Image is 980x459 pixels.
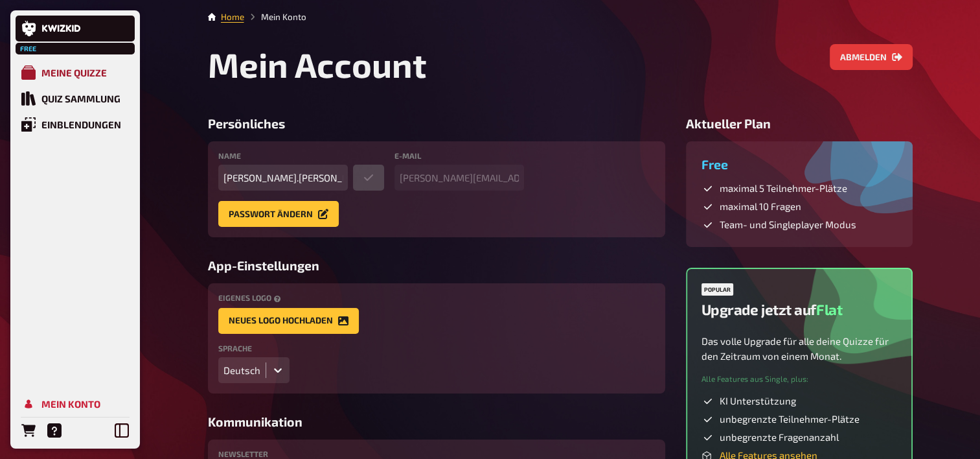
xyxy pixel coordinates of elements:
[41,119,121,130] div: Einblendungen
[221,12,244,22] a: Home
[223,364,260,376] div: Deutsch
[218,450,655,458] label: Newsletter
[16,418,41,443] a: Bestellungen
[720,395,796,408] span: KI Unterstützung
[701,301,843,318] h2: Upgrade jetzt auf
[208,44,427,85] h1: Mein Account
[17,45,40,53] span: Free
[16,60,135,86] a: Meine Quizze
[41,67,107,78] div: Meine Quizze
[686,116,913,131] h3: Aktueller Plan
[701,283,733,296] div: Popular
[720,218,856,231] span: Team- und Singleplayer Modus
[208,116,665,131] h3: Persönliches
[41,398,100,410] div: Mein Konto
[218,294,655,302] label: Eigenes Logo
[16,391,135,417] a: Mein Konto
[701,334,897,363] p: Das volle Upgrade für alle deine Quizze für den Zeitraum von einem Monat.
[701,373,808,384] small: Alle Features aus Single, plus :
[218,201,339,227] button: Passwort ändern
[720,182,847,195] span: maximal 5 Teilnehmer-Plätze
[830,44,913,70] button: Abmelden
[218,152,384,159] label: Name
[41,418,67,443] a: Hilfe
[208,414,665,429] h3: Kommunikation
[218,308,359,334] button: Neues Logo hochladen
[16,86,135,112] a: Quiz Sammlung
[720,413,860,426] span: unbegrenzte Teilnehmer-Plätze
[701,157,897,172] h3: Free
[720,431,839,444] span: unbegrenzte Fragenanzahl
[221,10,244,23] li: Home
[816,301,842,318] span: Flat
[720,200,801,213] span: maximal 10 Fragen
[218,344,655,352] label: Sprache
[394,152,524,159] label: E-Mail
[16,112,135,137] a: Einblendungen
[208,258,665,273] h3: App-Einstellungen
[244,10,306,23] li: Mein Konto
[41,93,120,104] div: Quiz Sammlung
